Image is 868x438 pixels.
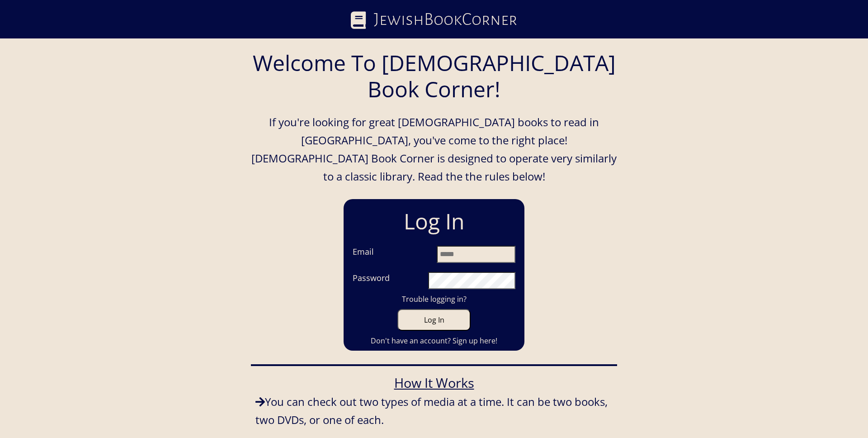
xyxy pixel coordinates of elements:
a: Don't have an account? Sign up here! [348,335,520,346]
label: Password [353,272,390,286]
p: You can check out two types of media at a time. It can be two books, two DVDs, or one of each. [255,393,613,429]
h1: Log In [348,204,520,239]
button: Log In [397,309,471,331]
a: Trouble logging in? [348,294,520,305]
a: JewishBookCorner [351,6,517,33]
label: Email [353,246,374,259]
h3: How It Works [255,375,613,391]
h1: Welcome To [DEMOGRAPHIC_DATA] Book Corner! [251,41,617,111]
p: If you're looking for great [DEMOGRAPHIC_DATA] books to read in [GEOGRAPHIC_DATA], you've come to... [251,113,617,186]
